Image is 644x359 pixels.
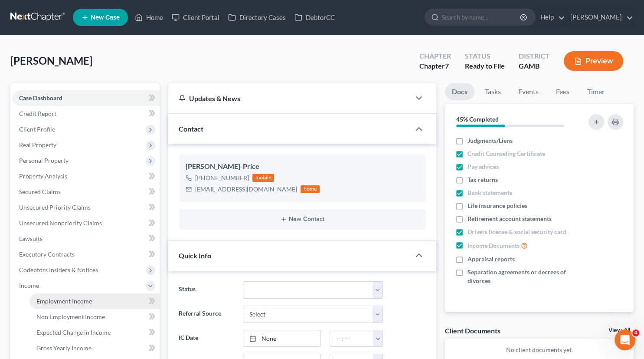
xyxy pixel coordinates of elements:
[174,306,238,323] label: Referral Source
[290,10,339,25] a: DebtorCC
[36,313,105,320] span: Non Employment Income
[467,241,520,250] span: Income Documents
[167,10,224,25] a: Client Portal
[615,329,635,350] iframe: Intercom live chat
[467,188,512,197] span: Bank statements
[549,83,577,100] a: Fees
[29,340,160,356] a: Gross Yearly Income
[36,329,111,336] span: Expected Change in Income
[91,14,120,21] span: New Case
[467,162,499,171] span: Pay advices
[174,330,238,347] label: IC Date
[330,330,373,347] input: -- : --
[186,161,418,172] div: [PERSON_NAME]-Price
[19,235,42,242] span: Lawsuits
[12,106,160,122] a: Credit Report
[19,282,39,289] span: Income
[467,255,515,263] span: Appraisal reports
[12,90,160,106] a: Case Dashboard
[467,268,579,285] span: Separation agreements or decrees of divorces
[467,149,545,158] span: Credit Counseling Certificate
[467,201,527,210] span: Life insurance policies
[224,10,290,25] a: Directory Cases
[19,188,61,195] span: Secured Claims
[19,125,55,133] span: Client Profile
[442,9,521,25] input: Search by name...
[29,293,160,309] a: Employment Income
[29,325,160,340] a: Expected Change in Income
[467,136,513,145] span: Judgments/Liens
[580,83,611,100] a: Timer
[12,215,160,231] a: Unsecured Nonpriority Claims
[467,214,552,223] span: Retirement account statements
[465,51,505,61] div: Status
[174,281,238,299] label: Status
[19,157,69,164] span: Personal Property
[19,250,75,258] span: Executory Contracts
[19,266,98,273] span: Codebtors Insiders & Notices
[478,83,508,100] a: Tasks
[445,83,474,100] a: Docs
[19,204,91,211] span: Unsecured Priority Claims
[195,174,249,182] div: [PHONE_NUMBER]
[186,216,418,223] button: New Contact
[12,231,160,247] a: Lawsuits
[456,115,499,123] strong: 45% Completed
[608,327,630,333] a: View All
[19,219,102,227] span: Unsecured Nonpriority Claims
[131,10,167,25] a: Home
[536,10,565,25] a: Help
[511,83,546,100] a: Events
[243,330,321,347] a: None
[29,309,160,325] a: Non Employment Income
[566,10,633,25] a: [PERSON_NAME]
[301,185,320,193] div: home
[452,346,627,354] p: No client documents yet.
[12,168,160,184] a: Property Analysis
[252,174,274,182] div: mobile
[12,184,160,200] a: Secured Claims
[10,54,92,67] span: [PERSON_NAME]
[19,141,56,148] span: Real Property
[19,172,67,180] span: Property Analysis
[12,200,160,215] a: Unsecured Priority Claims
[467,175,498,184] span: Tax returns
[179,94,399,103] div: Updates & News
[19,110,56,117] span: Credit Report
[445,62,449,70] span: 7
[195,185,297,194] div: [EMAIL_ADDRESS][DOMAIN_NAME]
[19,94,62,102] span: Case Dashboard
[12,247,160,262] a: Executory Contracts
[36,297,92,305] span: Employment Income
[36,344,92,352] span: Gross Yearly Income
[519,51,550,61] div: District
[467,227,566,236] span: Drivers license & social security card
[419,61,451,71] div: Chapter
[419,51,451,61] div: Chapter
[179,251,211,260] span: Quick Info
[445,326,500,335] div: Client Documents
[465,61,505,71] div: Ready to File
[519,61,550,71] div: GAMB
[179,125,203,133] span: Contact
[632,329,639,336] span: 4
[564,51,623,71] button: Preview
